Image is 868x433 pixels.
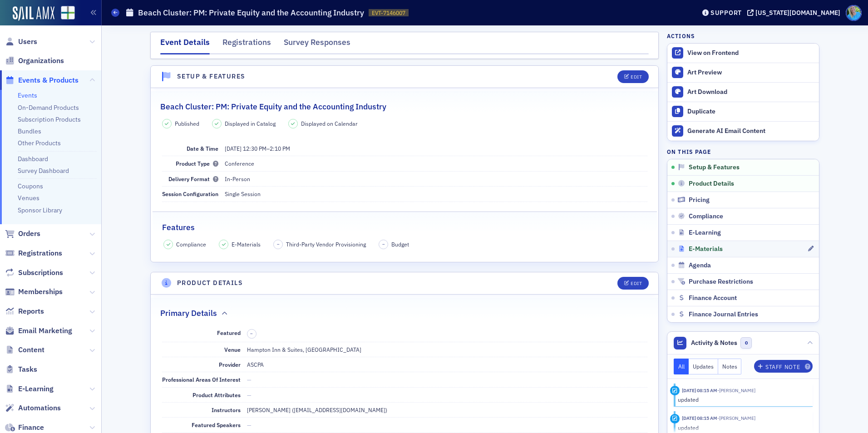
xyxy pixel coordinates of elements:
span: Published [175,119,199,128]
a: Registrations [5,248,62,258]
span: E-Learning [689,229,721,237]
span: 0 [740,337,752,349]
a: Bundles [18,127,41,135]
a: Organizations [5,56,64,66]
span: Subscriptions [18,268,63,278]
div: Survey Responses [284,36,350,53]
div: Edit [631,281,642,286]
img: SailAMX [61,6,75,20]
button: Generate AI Email Content [667,121,819,141]
span: – [225,145,290,152]
span: Instructors [212,406,241,413]
div: [PERSON_NAME] ([EMAIL_ADDRESS][DOMAIN_NAME]) [247,406,387,414]
span: Pricing [689,196,710,204]
span: Orders [18,229,40,239]
div: Update [670,386,680,395]
button: Duplicate [667,102,819,121]
span: Session Configuration [162,190,218,197]
h4: On this page [667,148,819,156]
button: Edit [617,70,649,83]
span: – [250,330,253,337]
a: SailAMX [13,6,54,21]
span: Organizations [18,56,64,66]
span: Purchase Restrictions [689,278,753,286]
span: Users [18,37,37,47]
span: Product Details [689,180,734,188]
span: Events & Products [18,75,79,85]
h2: Features [162,221,195,233]
span: In-Person [225,175,250,182]
button: Staff Note [754,360,813,373]
div: Duplicate [687,108,814,116]
time: 6/8/2025 08:15 AM [682,415,717,421]
a: Events [18,91,37,99]
a: Users [5,37,37,47]
span: Product Attributes [192,391,241,399]
a: Survey Dashboard [18,167,69,175]
span: Hampton Inn & Suites, [GEOGRAPHIC_DATA] [247,346,361,353]
div: updated [678,423,806,432]
span: Featured [217,329,241,336]
h2: Beach Cluster: PM: Private Equity and the Accounting Industry [160,101,386,113]
span: E-Learning [18,384,54,394]
a: Coupons [18,182,43,190]
span: Single Session [225,190,261,197]
a: Content [5,345,44,355]
button: Edit [617,277,649,290]
span: — [247,421,252,428]
span: Content [18,345,44,355]
div: Update [670,414,680,423]
time: 6/8/2025 08:15 AM [682,387,717,394]
h4: Product Details [177,278,243,288]
div: Event Details [160,36,210,54]
button: [US_STATE][DOMAIN_NAME] [747,10,843,16]
h4: Actions [667,32,695,40]
a: Venues [18,194,39,202]
span: Profile [846,5,862,21]
span: Setup & Features [689,163,740,172]
span: E-Materials [689,245,723,253]
span: Provider [219,361,241,368]
span: Kristi Gates [717,387,755,394]
span: EVT-7146007 [372,9,405,17]
a: Subscriptions [5,268,63,278]
div: Art Download [687,88,814,96]
a: On-Demand Products [18,103,79,112]
span: Conference [225,160,254,167]
a: View on Frontend [667,44,819,63]
div: Registrations [222,36,271,53]
span: Memberships [18,287,63,297]
div: View on Frontend [687,49,814,57]
div: [US_STATE][DOMAIN_NAME] [755,9,840,17]
span: Registrations [18,248,62,258]
span: Professional Areas Of Interest [162,376,241,383]
span: Budget [391,240,409,248]
h1: Beach Cluster: PM: Private Equity and the Accounting Industry [138,7,364,18]
a: Tasks [5,364,37,374]
a: Art Preview [667,63,819,82]
h2: Primary Details [160,307,217,319]
span: Compliance [176,240,206,248]
a: Email Marketing [5,326,72,336]
a: Sponsor Library [18,206,62,214]
div: updated [678,395,806,403]
span: — [247,376,252,383]
span: Compliance [689,212,723,221]
span: Product Type [176,160,218,167]
div: Generate AI Email Content [687,127,814,135]
a: View Homepage [54,6,75,21]
span: Venue [224,346,241,353]
span: Agenda [689,261,711,270]
span: – [277,241,280,247]
a: Reports [5,306,44,316]
span: Finance Account [689,294,737,302]
span: E-Materials [232,240,261,248]
span: Date & Time [187,145,218,152]
span: Tasks [18,364,37,374]
a: Dashboard [18,155,48,163]
span: Finance Journal Entries [689,310,758,319]
a: Memberships [5,287,63,297]
span: Displayed in Catalog [225,119,276,128]
button: Updates [689,359,718,374]
span: Automations [18,403,61,413]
